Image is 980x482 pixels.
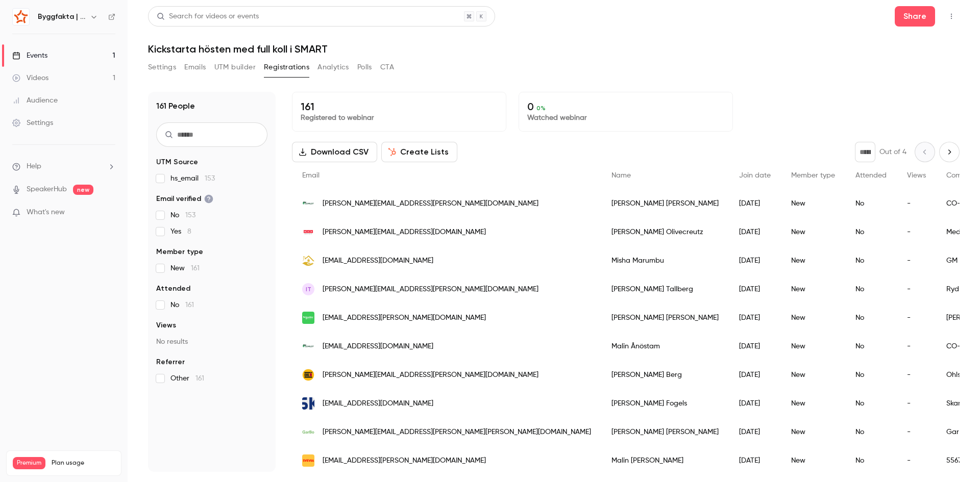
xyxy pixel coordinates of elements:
img: se.com [302,312,314,324]
button: Registrations [264,59,309,75]
div: New [781,246,845,275]
span: Help [27,161,41,172]
div: [DATE] [729,275,781,303]
span: Referrer [156,357,185,367]
span: Email [302,172,320,179]
span: 161 [185,301,194,309]
div: New [781,275,845,303]
div: [DATE] [729,246,781,275]
div: [PERSON_NAME] [PERSON_NAME] [601,189,729,218]
span: [EMAIL_ADDRESS][DOMAIN_NAME] [323,341,433,352]
div: Settings [12,118,53,128]
button: Emails [184,59,206,75]
div: No [845,218,897,246]
div: - [897,275,936,303]
span: 8 [187,228,191,235]
div: [DATE] [729,218,781,246]
span: [EMAIL_ADDRESS][PERSON_NAME][DOMAIN_NAME] [323,455,486,466]
div: - [897,446,936,475]
h6: Byggfakta | Powered by Hubexo [38,12,86,22]
span: [PERSON_NAME][EMAIL_ADDRESS][PERSON_NAME][PERSON_NAME][DOMAIN_NAME] [323,427,591,438]
div: Videos [12,73,48,83]
section: facet-groups [156,157,267,384]
span: Plan usage [52,459,115,467]
img: svevia.se [302,454,314,467]
div: New [781,218,845,246]
button: Analytics [317,59,349,75]
span: 161 [191,265,200,272]
img: gmproperties.se [302,256,314,265]
div: - [897,389,936,418]
div: New [781,189,845,218]
span: [PERSON_NAME][EMAIL_ADDRESS][PERSON_NAME][DOMAIN_NAME] [323,284,538,295]
span: 161 [195,375,204,382]
span: [EMAIL_ADDRESS][DOMAIN_NAME] [323,256,433,266]
img: Byggfakta | Powered by Hubexo [13,9,29,25]
span: Email verified [156,194,213,204]
div: - [897,303,936,332]
div: Malin [PERSON_NAME] [601,446,729,475]
div: No [845,275,897,303]
span: Member type [791,172,835,179]
div: [DATE] [729,389,781,418]
div: No [845,189,897,218]
img: garbo.se [302,426,314,438]
span: [EMAIL_ADDRESS][PERSON_NAME][DOMAIN_NAME] [323,313,486,323]
p: Registered to webinar [301,113,498,123]
div: - [897,332,936,361]
span: 0 % [536,105,546,112]
div: [PERSON_NAME] Olivecreutz [601,218,729,246]
span: Name [611,172,631,179]
a: SpeakerHub [27,184,67,195]
div: Misha Marumbu [601,246,729,275]
div: New [781,418,845,446]
div: Events [12,50,47,61]
div: Audience [12,95,58,106]
div: New [781,303,845,332]
span: [PERSON_NAME][EMAIL_ADDRESS][PERSON_NAME][DOMAIN_NAME] [323,198,538,209]
div: - [897,361,936,389]
h1: 161 People [156,100,195,112]
span: Premium [13,457,45,469]
span: IT [306,285,311,294]
p: No results [156,337,267,347]
div: [DATE] [729,418,781,446]
div: [PERSON_NAME] [PERSON_NAME] [601,303,729,332]
div: No [845,332,897,361]
div: Search for videos or events [157,11,259,22]
div: No [845,303,897,332]
span: Attended [156,284,190,294]
div: [DATE] [729,303,781,332]
span: What's new [27,207,65,218]
div: [DATE] [729,332,781,361]
button: Polls [357,59,372,75]
span: No [170,210,195,220]
span: 153 [185,212,195,219]
span: Join date [739,172,771,179]
div: No [845,446,897,475]
span: UTM Source [156,157,198,167]
div: [DATE] [729,189,781,218]
iframe: Noticeable Trigger [103,208,115,217]
img: copilot.se [302,197,314,210]
div: New [781,446,845,475]
div: New [781,332,845,361]
div: - [897,418,936,446]
div: - [897,246,936,275]
span: 153 [205,175,215,182]
img: mediateknik.net [302,226,314,238]
span: Member type [156,247,203,257]
li: help-dropdown-opener [12,161,115,172]
span: hs_email [170,173,215,184]
button: Share [895,6,935,27]
span: [PERSON_NAME][EMAIL_ADDRESS][PERSON_NAME][DOMAIN_NAME] [323,370,538,380]
div: New [781,389,845,418]
span: new [73,185,93,195]
p: Out of 4 [879,147,906,157]
div: No [845,246,897,275]
div: [PERSON_NAME] Berg [601,361,729,389]
span: Other [170,373,204,384]
span: Attended [855,172,887,179]
div: [PERSON_NAME] Tallberg [601,275,729,303]
div: No [845,361,897,389]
